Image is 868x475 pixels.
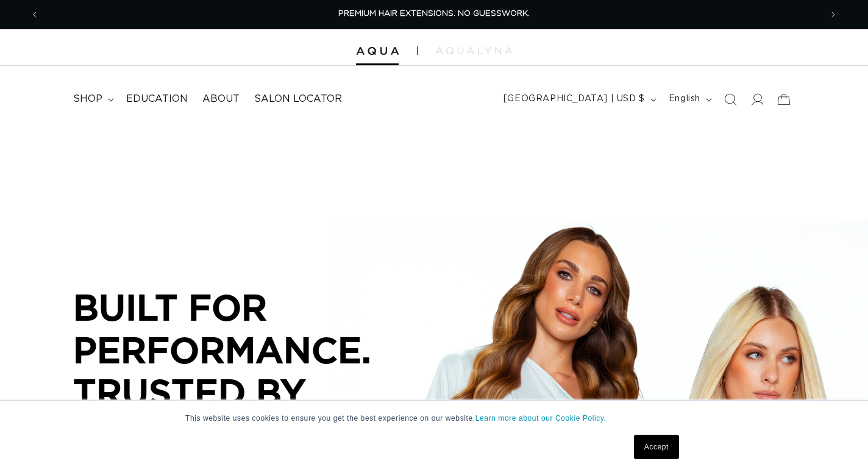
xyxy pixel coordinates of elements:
summary: Search [717,86,744,113]
p: BUILT FOR PERFORMANCE. TRUSTED BY PROFESSIONALS. [73,286,439,455]
button: English [661,88,717,111]
span: [GEOGRAPHIC_DATA] | USD $ [503,93,645,105]
a: Learn more about our Cookie Policy. [475,414,607,423]
span: Salon Locator [254,93,342,105]
img: aqualyna.com [436,47,512,54]
span: shop [73,93,102,105]
a: Accept [634,435,679,459]
button: Previous announcement [21,3,48,26]
a: Salon Locator [247,85,349,113]
p: This website uses cookies to ensure you get the best experience on our website. [185,413,683,424]
a: Education [119,85,195,113]
span: English [669,93,700,105]
button: Next announcement [820,3,847,26]
a: About [195,85,247,113]
span: Education [126,93,188,105]
summary: shop [66,85,119,113]
img: Aqua Hair Extensions [356,47,399,55]
span: About [202,93,240,105]
span: PREMIUM HAIR EXTENSIONS. NO GUESSWORK. [338,10,530,18]
button: [GEOGRAPHIC_DATA] | USD $ [496,88,661,111]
